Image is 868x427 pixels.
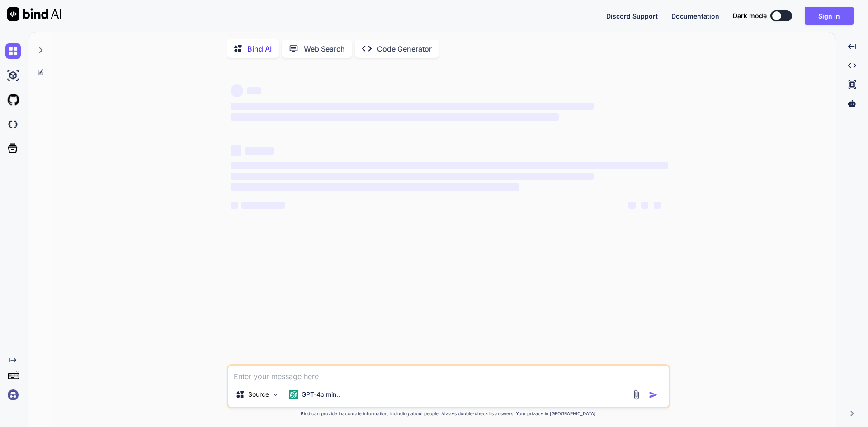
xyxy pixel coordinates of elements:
span: ‌ [654,202,661,209]
span: ‌ [231,145,241,156]
img: attachment [631,389,642,400]
img: ai-studio [5,68,21,83]
img: darkCloudIdeIcon [5,117,21,132]
span: ‌ [241,202,285,209]
span: ‌ [231,173,594,180]
span: ‌ [231,183,519,191]
span: ‌ [231,103,594,110]
span: ‌ [231,162,668,169]
p: Bind AI [247,43,272,54]
p: Source [248,390,269,399]
p: Web Search [304,43,345,54]
span: ‌ [245,147,274,155]
span: Documentation [671,12,719,20]
img: chat [5,43,21,59]
span: ‌ [628,202,636,209]
span: ‌ [231,84,243,97]
button: Documentation [671,11,719,21]
span: Dark mode [733,11,767,20]
img: icon [649,390,658,399]
img: Pick Models [272,391,279,399]
img: GPT-4o mini [289,390,298,399]
button: Discord Support [606,11,658,21]
button: Sign in [805,7,854,25]
p: Code Generator [377,43,432,54]
span: ‌ [231,113,559,121]
span: ‌ [641,202,648,209]
p: Bind can provide inaccurate information, including about people. Always double-check its answers.... [227,410,670,417]
img: Bind AI [7,7,61,21]
p: GPT-4o min.. [302,390,340,399]
span: ‌ [247,87,261,94]
img: signin [5,387,21,403]
span: ‌ [231,202,238,209]
span: Discord Support [606,12,658,20]
img: githubLight [5,92,21,108]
